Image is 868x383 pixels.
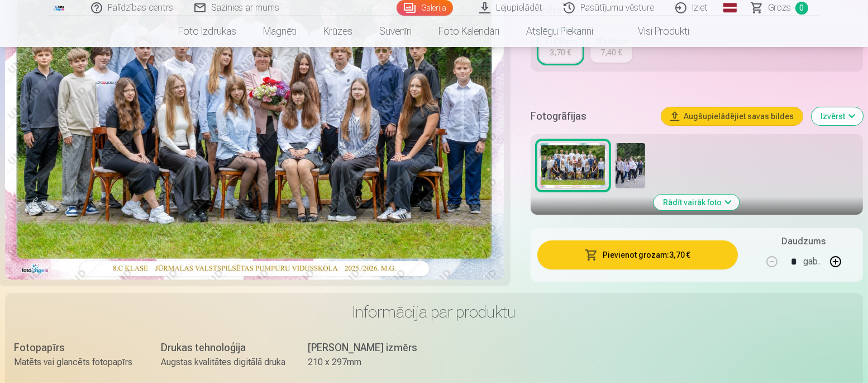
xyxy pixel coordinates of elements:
button: Augšupielādējiet savas bildes [661,107,803,125]
div: [PERSON_NAME] izmērs [308,340,432,356]
a: Suvenīri [366,16,426,47]
h5: Fotogrāfijas [531,108,652,124]
a: Magnēti [250,16,311,47]
img: /fa3 [53,4,65,11]
div: Fotopapīrs [14,340,139,356]
span: 0 [795,2,808,15]
div: 3,70 € [550,47,571,58]
div: 210 x 297mm [308,356,432,369]
button: Izvērst [812,107,863,125]
a: Atslēgu piekariņi [513,16,607,47]
h3: Informācija par produktu [14,302,854,322]
div: 7,40 € [600,47,622,58]
div: Matēts vai glancēts fotopapīrs [14,356,139,369]
a: Foto izdrukas [165,16,250,47]
span: Grozs [768,1,791,15]
button: Pievienot grozam:3,70 € [537,240,738,269]
div: gab. [803,248,820,275]
div: Drukas tehnoloģija [161,340,285,356]
div: Augstas kvalitātes digitālā druka [161,356,285,369]
a: Visi produkti [607,16,703,47]
a: Krūzes [311,16,366,47]
a: Foto kalendāri [426,16,513,47]
button: Rādīt vairāk foto [654,195,740,210]
h5: Daudzums [782,235,826,248]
